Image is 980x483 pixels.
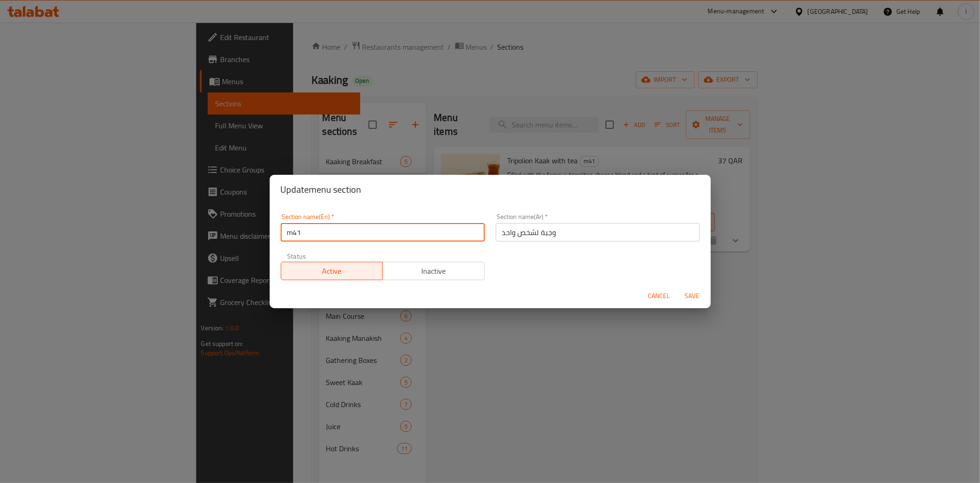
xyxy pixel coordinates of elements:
[281,223,485,241] input: Please enter section name(en)
[285,264,380,278] span: Active
[386,264,481,278] span: Inactive
[281,182,700,197] h2: Update menu section
[281,262,383,280] button: Active
[648,290,670,302] span: Cancel
[678,287,707,305] button: Save
[382,262,485,280] button: Inactive
[681,290,703,302] span: Save
[496,223,700,241] input: Please enter section name(ar)
[645,287,674,305] button: Cancel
